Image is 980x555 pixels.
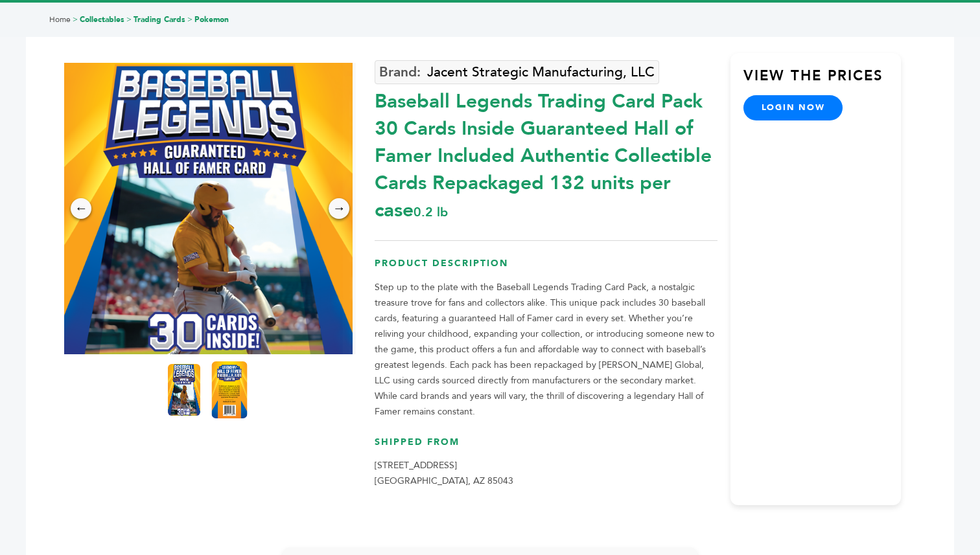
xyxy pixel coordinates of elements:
[187,14,192,25] span: >
[414,203,448,221] span: 0.2 lb
[375,257,717,280] h3: Product Description
[375,280,717,420] p: Step up to the plate with the Baseball Legends Trading Card Pack, a nostalgic treasure trove for ...
[743,95,843,120] a: login now
[375,436,717,459] h3: Shipped From
[375,458,717,489] p: [STREET_ADDRESS] [GEOGRAPHIC_DATA], AZ 85043
[49,14,71,25] a: Home
[329,198,349,219] div: →
[134,14,185,25] a: Trading Cards
[375,60,659,84] a: Jacent Strategic Manufacturing, LLC
[80,14,124,25] a: Collectables
[743,66,902,96] h3: View the Prices
[71,198,91,219] div: ←
[168,364,200,416] img: Baseball Legends Trading Card Pack – 30 Cards Inside – Guaranteed Hall of Famer Included – Authen...
[126,14,132,25] span: >
[61,63,353,354] img: Baseball Legends Trading Card Pack – 30 Cards Inside – Guaranteed Hall of Famer Included – Authen...
[375,82,717,224] div: Baseball Legends Trading Card Pack 30 Cards Inside Guaranteed Hall of Famer Included Authentic Co...
[73,14,78,25] span: >
[194,14,229,25] a: Pokemon
[212,361,248,418] img: Baseball Legends Trading Card Pack – 30 Cards Inside – Guaranteed Hall of Famer Included – Authen...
